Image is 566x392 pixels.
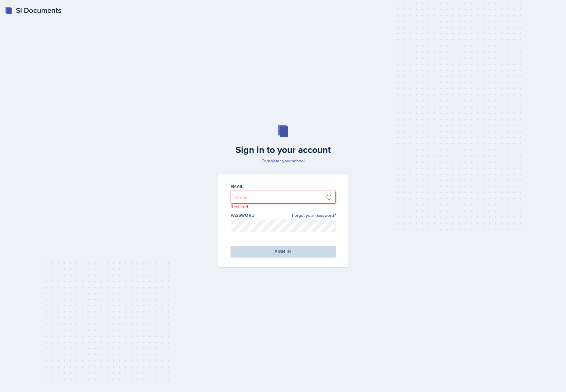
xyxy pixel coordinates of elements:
label: Password [231,212,255,218]
a: SI Documents [5,5,61,16]
input: Email [231,191,336,204]
a: register your school [266,158,305,164]
p: Required [231,204,336,210]
button: Sign in [231,246,336,257]
a: Forgot your password? [292,212,336,219]
p: Or [215,158,352,164]
label: Email [231,183,243,190]
div: Sign in [275,249,291,255]
h2: Sign in to your account [215,144,352,155]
